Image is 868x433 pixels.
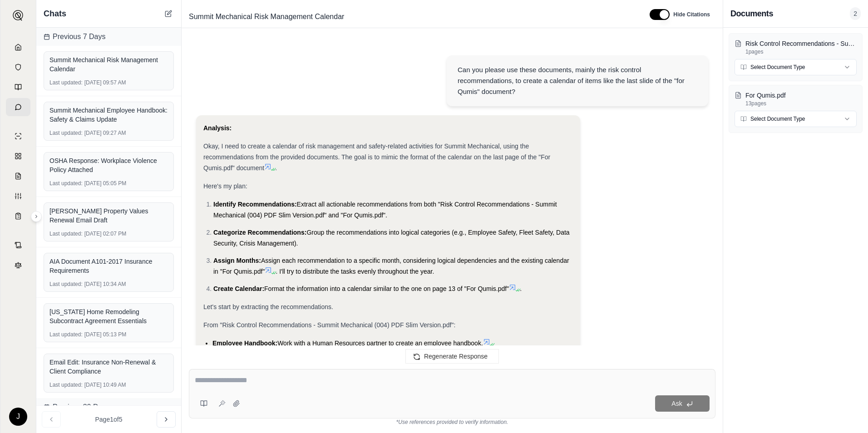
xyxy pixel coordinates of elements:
div: Edit Title [185,10,639,24]
div: Previous 7 Days [36,28,181,46]
a: Single Policy [6,127,30,145]
span: Assign each recommendation to a specific month, considering logical dependencies and the existing... [213,257,569,275]
div: Summit Mechanical Risk Management Calendar [49,55,168,74]
a: Prompt Library [6,78,30,96]
div: OSHA Response: Workplace Violence Policy Attached [49,156,168,174]
a: Legal Search Engine [6,256,30,274]
div: Summit Mechanical Employee Handbook: Safety & Claims Update [49,106,168,124]
a: Custom Report [6,187,30,205]
span: Employee Handbook: [212,340,277,347]
h3: Documents [730,7,773,20]
div: [DATE] 10:49 AM [49,381,168,389]
a: Chat [6,98,30,116]
div: [US_STATE] Home Remodeling Subcontract Agreement Essentials [49,307,168,325]
span: Categorize Recommendations: [213,229,306,236]
span: Regenerate Response [424,353,488,360]
span: . [275,164,277,172]
span: Ask [671,400,682,407]
span: Assign Months: [213,257,261,264]
span: Last updated: [49,79,83,86]
span: . I'll try to distribute the tasks evenly throughout the year. [276,268,434,275]
button: For Qumis.pdf13pages [735,91,857,107]
div: AIA Document A101-2017 Insurance Requirements [49,257,168,275]
p: For Qumis.pdf [745,91,857,100]
p: 13 pages [745,100,857,107]
div: Can you please use these documents, mainly the risk control recommendations, to create a calendar... [458,64,697,97]
span: Create Calendar: [213,285,264,292]
span: From "Risk Control Recommendations - Summit Mechanical (004) PDF Slim Version.pdf": [203,321,455,329]
span: Identify Recommendations: [213,201,297,208]
div: Email Edit: Insurance Non-Renewal & Client Compliance [49,358,168,376]
button: Regenerate Response [405,349,499,364]
a: Contract Analysis [6,236,30,254]
span: Group the recommendations into logical categories (e.g., Employee Safety, Fleet Safety, Data Secu... [213,229,570,247]
button: Expand sidebar [31,211,42,222]
p: 1 pages [745,48,857,55]
div: Previous 30 Days [36,398,181,416]
img: Expand sidebar [13,10,24,21]
a: Documents Vault [6,58,30,76]
div: [DATE] 09:27 AM [49,129,168,137]
span: Last updated: [49,230,83,237]
span: Hide Citations [673,11,710,18]
div: *Use references provided to verify information. [189,418,715,426]
span: Last updated: [49,381,83,389]
div: [PERSON_NAME] Property Values Renewal Email Draft [49,207,168,225]
span: Chats [44,7,66,20]
div: [DATE] 05:13 PM [49,331,168,338]
button: Risk Control Recommendations - Summit Mechanical (004) PDF Slim Version.pdf1pages [735,39,857,55]
div: [DATE] 10:34 AM [49,280,168,288]
span: Last updated: [49,280,83,288]
span: Work with a Human Resources partner to create an employee handbook. [277,340,483,347]
span: Summit Mechanical Risk Management Calendar [185,10,348,24]
a: Claim Coverage [6,167,30,185]
span: Last updated: [49,180,83,187]
button: Expand sidebar [9,6,27,25]
span: Here's my plan: [203,182,247,190]
div: J [9,408,27,426]
a: Policy Comparisons [6,147,30,165]
span: 2 [850,7,861,20]
p: Risk Control Recommendations - Summit Mechanical (004) PDF Slim Version.pdf [745,39,857,48]
span: Last updated: [49,331,83,338]
div: [DATE] 09:57 AM [49,79,168,86]
span: Last updated: [49,129,83,137]
button: New Chat [163,8,174,19]
a: Home [6,38,30,56]
strong: Analysis: [203,124,232,132]
span: . [520,285,522,292]
span: Extract all actionable recommendations from both "Risk Control Recommendations - Summit Mechanica... [213,201,557,219]
div: [DATE] 05:05 PM [49,180,168,187]
div: [DATE] 02:07 PM [49,230,168,237]
a: Coverage Table [6,207,30,225]
span: Let's start by extracting the recommendations. [203,303,333,310]
span: Okay, I need to create a calendar of risk management and safety-related activities for Summit Mec... [203,143,550,172]
span: Format the information into a calendar similar to the one on page 13 of "For Qumis.pdf" [264,285,509,292]
span: Page 1 of 5 [95,415,123,424]
button: Ask [655,395,710,412]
